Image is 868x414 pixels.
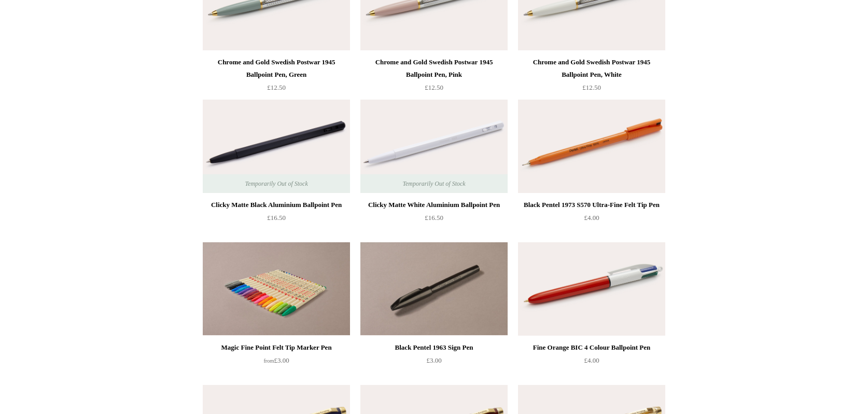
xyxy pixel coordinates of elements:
a: Magic Fine Point Felt Tip Marker Pen from£3.00 [203,341,350,384]
div: Chrome and Gold Swedish Postwar 1945 Ballpoint Pen, Green [205,56,347,81]
a: Black Pentel 1973 S570 Ultra-Fine Felt Tip Pen Black Pentel 1973 S570 Ultra-Fine Felt Tip Pen [518,100,665,193]
a: Clicky Matte Black Aluminium Ballpoint Pen Clicky Matte Black Aluminium Ballpoint Pen Temporarily... [203,100,350,193]
span: £12.50 [582,84,601,91]
span: Temporarily Out of Stock [392,174,475,193]
div: Chrome and Gold Swedish Postwar 1945 Ballpoint Pen, White [521,56,663,81]
div: Clicky Matte White Aluminium Ballpoint Pen [363,199,505,211]
div: Black Pentel 1973 S570 Ultra-Fine Felt Tip Pen [521,199,663,211]
img: Fine Orange BIC 4 Colour Ballpoint Pen [518,242,665,336]
span: Temporarily Out of Stock [234,174,318,193]
a: Clicky Matte White Aluminium Ballpoint Pen Clicky Matte White Aluminium Ballpoint Pen Temporarily... [360,100,508,193]
span: £4.00 [584,214,599,222]
div: Clicky Matte Black Aluminium Ballpoint Pen [205,199,347,211]
a: Chrome and Gold Swedish Postwar 1945 Ballpoint Pen, Pink £12.50 [360,56,508,99]
img: Black Pentel 1973 S570 Ultra-Fine Felt Tip Pen [518,100,665,193]
div: Magic Fine Point Felt Tip Marker Pen [205,341,347,354]
span: £12.50 [425,84,443,91]
img: Clicky Matte Black Aluminium Ballpoint Pen [203,100,350,193]
span: £4.00 [584,356,599,364]
div: Chrome and Gold Swedish Postwar 1945 Ballpoint Pen, Pink [363,56,505,81]
div: Fine Orange BIC 4 Colour Ballpoint Pen [521,341,663,354]
a: Magic Fine Point Felt Tip Marker Pen Magic Fine Point Felt Tip Marker Pen [203,242,350,336]
a: Chrome and Gold Swedish Postwar 1945 Ballpoint Pen, Green £12.50 [203,56,350,99]
img: Clicky Matte White Aluminium Ballpoint Pen [360,100,508,193]
a: Black Pentel 1973 S570 Ultra-Fine Felt Tip Pen £4.00 [518,199,665,241]
span: £16.50 [425,214,443,222]
span: £3.00 [263,356,289,364]
a: Black Pentel 1963 Sign Pen £3.00 [360,341,508,384]
a: Clicky Matte Black Aluminium Ballpoint Pen £16.50 [203,199,350,241]
a: Fine Orange BIC 4 Colour Ballpoint Pen £4.00 [518,341,665,384]
span: £16.50 [267,214,286,222]
img: Magic Fine Point Felt Tip Marker Pen [203,242,350,336]
span: £3.00 [426,356,441,364]
span: from [263,358,274,364]
span: £12.50 [267,84,286,91]
a: Black Pentel 1963 Sign Pen Black Pentel 1963 Sign Pen [360,242,508,336]
a: Chrome and Gold Swedish Postwar 1945 Ballpoint Pen, White £12.50 [518,56,665,99]
div: Black Pentel 1963 Sign Pen [363,341,505,354]
a: Clicky Matte White Aluminium Ballpoint Pen £16.50 [360,199,508,241]
img: Black Pentel 1963 Sign Pen [360,242,508,336]
a: Fine Orange BIC 4 Colour Ballpoint Pen Fine Orange BIC 4 Colour Ballpoint Pen [518,242,665,336]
